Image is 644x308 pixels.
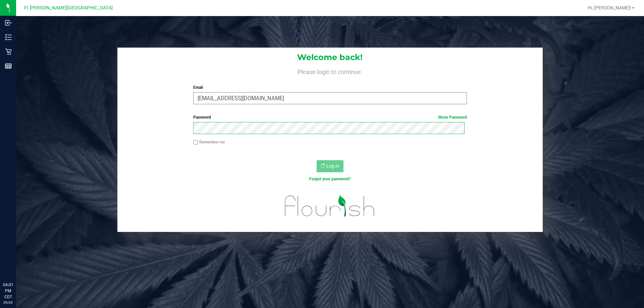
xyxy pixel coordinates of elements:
[309,177,351,181] a: Forgot your password?
[5,19,12,26] inline-svg: Inbound
[193,139,225,145] label: Remember me
[326,163,339,169] span: Log In
[117,67,543,75] h4: Please login to continue.
[317,160,343,172] button: Log In
[117,53,543,62] h1: Welcome back!
[193,115,211,120] span: Password
[5,34,12,41] inline-svg: Inventory
[193,84,467,90] label: Email
[3,282,13,300] p: 04:01 PM CDT
[277,189,383,223] img: flourish_logo.svg
[5,63,12,69] inline-svg: Reports
[438,115,467,120] a: Show Password
[193,140,198,145] input: Remember me
[5,48,12,55] inline-svg: Retail
[3,300,13,305] p: 09/20
[24,5,113,11] span: Ft [PERSON_NAME][GEOGRAPHIC_DATA]
[588,5,631,10] span: Hi, [PERSON_NAME]!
